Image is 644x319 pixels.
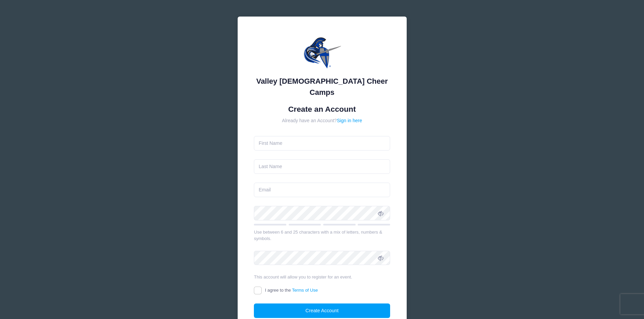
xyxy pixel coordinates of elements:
[292,288,318,293] a: Terms of Use
[265,288,318,293] span: I agree to the
[302,33,342,74] img: Valley Christian Cheer Camps
[254,303,390,318] button: Create Account
[254,183,390,197] input: Email
[254,105,390,114] h1: Create an Account
[254,159,390,174] input: Last Name
[254,117,390,124] div: Already have an Account?
[337,118,362,123] a: Sign in here
[254,76,390,98] div: Valley [DEMOGRAPHIC_DATA] Cheer Camps
[254,229,390,242] div: Use between 6 and 25 characters with a mix of letters, numbers & symbols.
[254,274,390,281] div: This account will allow you to register for an event.
[254,287,262,294] input: I agree to theTerms of Use
[254,136,390,151] input: First Name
